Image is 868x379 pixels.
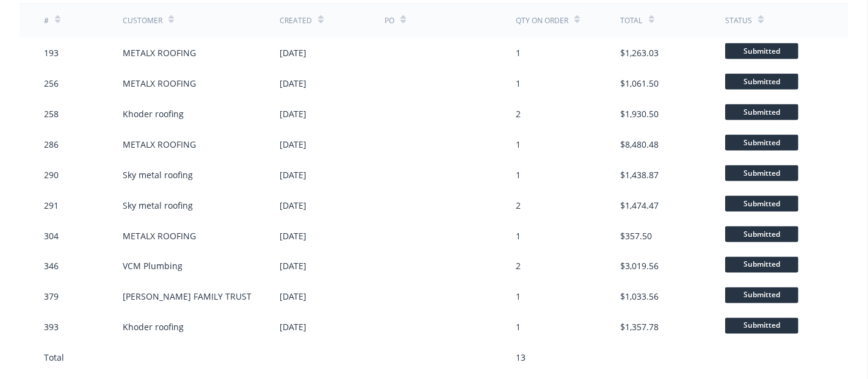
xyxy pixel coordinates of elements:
[280,291,306,303] div: [DATE]
[280,15,312,26] div: Created
[44,138,59,151] div: 286
[280,107,306,120] div: [DATE]
[516,168,521,181] div: 1
[44,321,59,334] div: 393
[725,257,798,272] span: Submitted
[725,104,798,120] span: Submitted
[280,260,306,273] div: [DATE]
[621,229,653,242] div: $357.50
[280,168,306,181] div: [DATE]
[725,15,752,26] div: Status
[725,196,798,211] span: Submitted
[621,291,659,303] div: $1,033.56
[44,199,59,212] div: 291
[516,77,521,90] div: 1
[44,291,59,303] div: 379
[385,15,394,26] div: PO
[725,135,798,150] span: Submitted
[123,107,184,120] div: Khoder roofing
[621,138,659,151] div: $8,480.48
[44,107,59,120] div: 258
[123,77,196,90] div: METALX ROOFING
[123,321,184,334] div: Khoder roofing
[516,199,521,212] div: 2
[123,15,162,26] div: Customer
[44,352,64,364] div: Total
[123,229,196,242] div: METALX ROOFING
[516,260,521,273] div: 2
[123,291,251,303] div: [PERSON_NAME] FAMILY TRUST
[123,260,183,273] div: VCM Plumbing
[516,46,521,59] div: 1
[123,168,193,181] div: Sky metal roofing
[280,199,306,212] div: [DATE]
[725,287,798,303] span: Submitted
[725,43,798,59] span: Submitted
[123,46,196,59] div: METALX ROOFING
[621,168,659,181] div: $1,438.87
[621,321,659,334] div: $1,357.78
[621,77,659,90] div: $1,061.50
[621,199,659,212] div: $1,474.47
[280,138,306,151] div: [DATE]
[516,321,521,334] div: 1
[280,321,306,334] div: [DATE]
[280,77,306,90] div: [DATE]
[516,229,521,242] div: 1
[44,46,59,59] div: 193
[44,229,59,242] div: 304
[621,107,659,120] div: $1,930.50
[44,77,59,90] div: 256
[44,168,59,181] div: 290
[280,46,306,59] div: [DATE]
[725,318,798,333] span: Submitted
[123,199,193,212] div: Sky metal roofing
[123,138,196,151] div: METALX ROOFING
[621,260,659,273] div: $3,019.56
[725,74,798,89] span: Submitted
[516,107,521,120] div: 2
[44,15,49,26] div: #
[621,15,643,26] div: Total
[621,46,659,59] div: $1,263.03
[44,260,59,273] div: 346
[280,229,306,242] div: [DATE]
[516,352,526,364] div: 13
[516,15,568,26] div: Qty on order
[725,226,798,242] span: Submitted
[516,291,521,303] div: 1
[516,138,521,151] div: 1
[725,165,798,181] span: Submitted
